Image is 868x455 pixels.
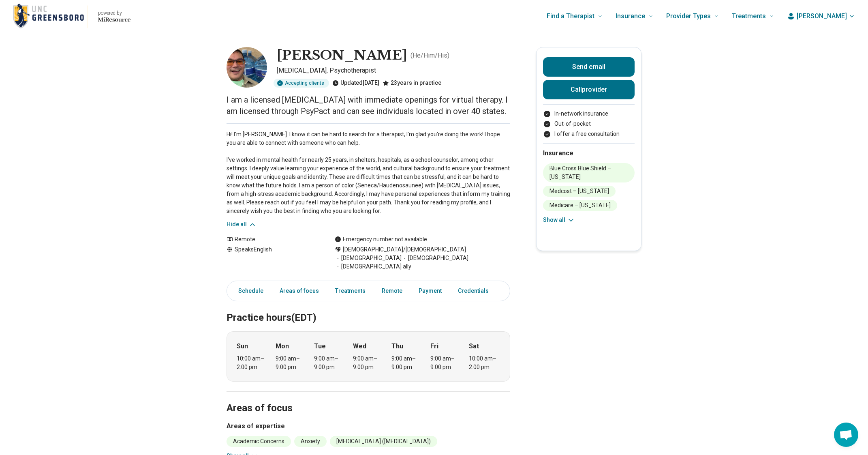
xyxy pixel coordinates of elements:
[276,354,307,371] div: 9:00 am – 9:00 pm
[335,235,427,244] div: Emergency number not available
[227,331,510,382] div: When does the program meet?
[469,341,479,351] strong: Sat
[547,11,594,22] span: Find a Therapist
[616,11,645,22] span: Insurance
[277,47,407,64] h1: [PERSON_NAME]
[229,283,268,299] a: Schedule
[543,216,575,224] button: Show all
[383,79,441,88] div: 23 years in practice
[353,354,384,371] div: 9:00 am – 9:00 pm
[276,341,289,351] strong: Mon
[543,163,635,182] li: Blue Cross Blue Shield – [US_STATE]
[414,283,447,299] a: Payment
[227,130,510,215] p: Hi! I'm [PERSON_NAME]. I know it can be hard to search for a therapist, I'm glad you're doing the...
[227,382,510,415] h2: Areas of focus
[227,245,319,271] div: Speaks English
[732,11,766,22] span: Treatments
[13,3,130,29] a: Home page
[353,341,366,351] strong: Wed
[227,220,257,229] button: Hide all
[227,421,510,431] h3: Areas of expertise
[227,235,319,244] div: Remote
[543,148,635,158] h2: Insurance
[227,47,267,88] img: Joel Harris, Psychologist
[543,120,635,128] li: Out-of-pocket
[543,109,635,138] ul: Payment options
[330,283,370,299] a: Treatments
[469,354,500,371] div: 10:00 am – 2:00 pm
[237,354,268,371] div: 10:00 am – 2:00 pm
[98,10,130,16] p: powered by
[797,11,847,21] span: [PERSON_NAME]
[314,354,345,371] div: 9:00 am – 9:00 pm
[330,436,437,447] li: [MEDICAL_DATA] ([MEDICAL_DATA])
[787,11,855,21] button: [PERSON_NAME]
[277,66,510,75] p: [MEDICAL_DATA], Psychotherapist
[430,354,462,371] div: 9:00 am – 9:00 pm
[335,254,402,262] span: [DEMOGRAPHIC_DATA]
[391,354,423,371] div: 9:00 am – 9:00 pm
[543,109,635,118] li: In-network insurance
[834,423,858,447] div: Open chat
[227,436,291,447] li: Academic Concerns
[332,79,379,88] div: Updated [DATE]
[275,283,324,299] a: Areas of focus
[274,79,329,88] div: Accepting clients
[543,80,635,99] button: Callprovider
[314,341,326,351] strong: Tue
[227,292,510,325] h2: Practice hours (EDT)
[543,57,635,77] button: Send email
[410,51,449,60] p: ( He/Him/His )
[294,436,327,447] li: Anxiety
[377,283,407,299] a: Remote
[543,186,616,197] li: Medcost – [US_STATE]
[453,283,498,299] a: Credentials
[402,254,468,262] span: [DEMOGRAPHIC_DATA]
[543,200,617,211] li: Medicare – [US_STATE]
[237,341,248,351] strong: Sun
[543,130,635,138] li: I offer a free consultation
[391,341,403,351] strong: Thu
[666,11,711,22] span: Provider Types
[343,245,466,254] span: [DEMOGRAPHIC_DATA]/[DEMOGRAPHIC_DATA]
[430,341,438,351] strong: Fri
[335,262,411,271] span: [DEMOGRAPHIC_DATA] ally
[227,94,510,117] p: I am a licensed [MEDICAL_DATA] with immediate openings for virtual therapy. I am licensed through...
